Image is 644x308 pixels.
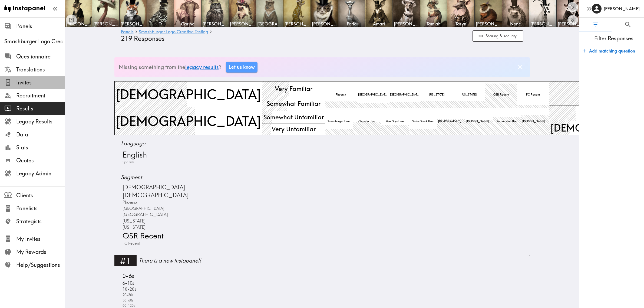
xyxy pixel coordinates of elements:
[437,119,465,124] span: [DEMOGRAPHIC_DATA]-Fil-A User
[16,105,65,112] span: Results
[16,205,65,212] span: Panelists
[530,21,555,27] span: [PERSON_NAME]
[16,131,65,138] span: Data
[558,21,583,27] span: [PERSON_NAME]
[121,199,137,205] span: Phoenix
[624,21,632,28] span: Search
[121,140,523,147] span: Language
[16,144,65,151] span: Stats
[465,119,493,124] span: [PERSON_NAME]'s User
[385,119,405,124] span: Five Guys User
[114,255,530,270] a: #1There is a new instapanel!
[274,83,313,94] span: Very Familiar
[121,298,133,303] span: 30-60s
[121,30,134,35] a: Panels
[185,64,219,70] a: legacy results
[175,21,200,27] span: Carine
[16,118,65,125] span: Legacy Results
[270,124,317,135] span: Very Unfamiliar
[16,261,65,269] span: Help/Suggestions
[525,91,541,98] span: FC Recent
[119,63,222,71] p: Missing something from the ?
[579,18,612,31] button: Filter Responses
[335,91,347,98] span: Phoenix
[257,21,282,27] span: [GEOGRAPHIC_DATA]
[16,79,65,86] span: Invites
[115,84,262,104] span: [DEMOGRAPHIC_DATA]
[121,272,134,280] span: 0-6s
[226,62,257,73] a: Let us know
[476,21,501,27] span: [PERSON_NAME]
[492,91,510,98] span: QSR Recent
[16,170,65,177] span: Legacy Admin
[121,149,147,160] span: English
[66,21,91,27] span: [PERSON_NAME]
[473,30,523,42] button: Sharing & security
[357,91,389,98] span: [GEOGRAPHIC_DATA]
[339,21,364,27] span: Perla
[93,21,118,27] span: [PERSON_NAME]
[121,160,134,165] span: Spanish
[496,119,519,124] span: Burger King User
[16,248,65,256] span: My Rewards
[411,119,435,124] span: Shake Shack User
[121,205,164,211] span: [GEOGRAPHIC_DATA]
[139,30,208,35] a: Smashburger Logo Creative Testing
[16,66,65,73] span: Translations
[4,38,65,45] span: Smashburger Logo Creative Testing
[121,183,185,191] span: [DEMOGRAPHIC_DATA]
[121,21,146,27] span: [PERSON_NAME]
[389,91,421,98] span: [GEOGRAPHIC_DATA]
[121,293,133,298] span: 20-30s
[584,35,644,42] span: Filter Responses
[567,2,578,12] button: Scroll right
[428,91,445,98] span: [US_STATE]
[266,98,322,109] span: Somewhat Familiar
[121,173,523,181] span: Segment
[203,21,227,27] span: [PERSON_NAME]
[121,224,146,231] span: [US_STATE]
[285,21,309,27] span: [PERSON_NAME]
[121,218,146,224] span: [US_STATE]
[262,112,325,123] span: Somewhat Unfamiliar
[121,35,164,42] span: 219 Responses
[503,21,528,27] span: None
[139,257,530,264] div: There is a new instapanel!
[16,22,65,30] span: Panels
[16,235,65,243] span: My Invites
[121,280,134,286] span: 6-10s
[366,21,391,27] span: Amari
[16,192,65,199] span: Clients
[580,45,637,56] button: Add matching question
[121,231,164,241] span: QSR Recent
[421,21,446,27] span: Tamiah
[460,91,478,98] span: [US_STATE]
[230,21,255,27] span: [PERSON_NAME]
[114,255,137,266] div: #1
[121,286,136,292] span: 10-20s
[521,119,549,124] span: [PERSON_NAME] User
[515,62,525,72] button: Dismiss banner
[16,157,65,164] span: Quotes
[312,21,337,27] span: [PERSON_NAME]
[121,191,189,199] span: [DEMOGRAPHIC_DATA]
[121,211,168,218] span: [GEOGRAPHIC_DATA]
[604,6,640,12] h6: [PERSON_NAME]
[357,119,377,124] span: Chipotle User
[16,53,65,60] span: Questionnaire
[567,15,578,25] button: Expand to show all items
[115,111,262,131] span: [DEMOGRAPHIC_DATA]
[448,21,473,27] span: Taryn
[121,241,140,246] span: FC Recent
[148,21,173,27] span: Tr
[66,15,77,25] button: Toggle between responses and questions
[16,92,65,99] span: Recruitment
[16,218,65,225] span: Strategists
[394,21,419,27] span: [PERSON_NAME]
[326,119,351,124] span: Smashburger User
